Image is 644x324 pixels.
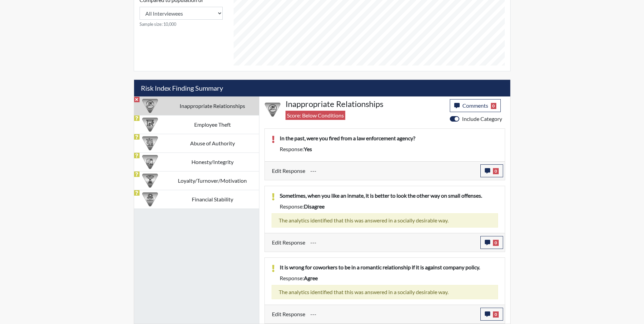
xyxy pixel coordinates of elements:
td: Inappropriate Relationships [166,96,259,115]
div: The analytics identified that this was answered in a socially desirable way. [272,213,498,228]
img: CATEGORY%20ICON-14.139f8ef7.png [265,102,280,118]
td: Abuse of Authority [166,134,259,152]
td: Financial Stability [166,190,259,209]
span: 0 [493,240,499,246]
button: 0 [480,236,503,249]
span: Score: Below Conditions [286,111,345,120]
div: Update the test taker's response, the change might impact the score [305,164,480,177]
h5: Risk Index Finding Summary [134,80,510,96]
img: CATEGORY%20ICON-17.40ef8247.png [142,173,158,188]
label: Edit Response [272,236,305,249]
img: CATEGORY%20ICON-07.58b65e52.png [142,117,158,132]
span: 0 [493,311,499,318]
button: 0 [480,308,503,321]
span: agree [304,275,318,281]
img: CATEGORY%20ICON-01.94e51fac.png [142,136,158,151]
label: Edit Response [272,308,305,321]
label: Include Category [462,115,502,123]
p: In the past, were you fired from a law enforcement agency? [280,134,498,142]
span: 0 [491,103,497,109]
small: Sample size: 10,000 [140,21,223,28]
button: 0 [480,164,503,177]
span: Comments [462,102,488,109]
label: Edit Response [272,164,305,177]
td: Loyalty/Turnover/Motivation [166,171,259,190]
div: Response: [275,202,503,211]
td: Employee Theft [166,115,259,134]
h4: Inappropriate Relationships [286,99,445,109]
img: CATEGORY%20ICON-14.139f8ef7.png [142,98,158,114]
span: disagree [304,203,325,210]
div: Response: [275,274,503,282]
div: Update the test taker's response, the change might impact the score [305,308,480,321]
td: Honesty/Integrity [166,152,259,171]
button: Comments0 [450,99,501,112]
p: It is wrong for coworkers to be in a romantic relationship if it is against company policy. [280,263,498,271]
img: CATEGORY%20ICON-08.97d95025.png [142,192,158,207]
div: Update the test taker's response, the change might impact the score [305,236,480,249]
p: Sometimes, when you like an inmate, it is better to look the other way on small offenses. [280,192,498,200]
span: yes [304,146,312,152]
span: 0 [493,168,499,174]
div: The analytics identified that this was answered in a socially desirable way. [272,285,498,299]
div: Response: [275,145,503,153]
img: CATEGORY%20ICON-11.a5f294f4.png [142,154,158,170]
